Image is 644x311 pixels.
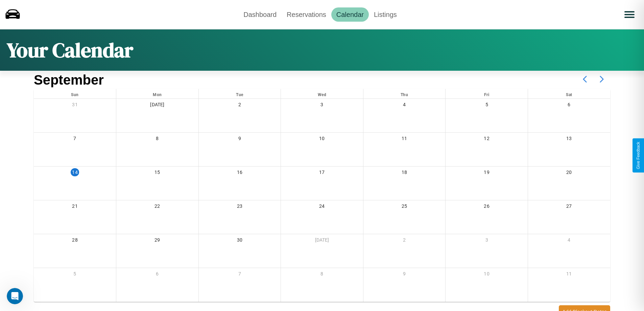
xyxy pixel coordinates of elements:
[363,234,446,248] div: 2
[116,234,198,248] div: 29
[34,89,116,98] div: Sun
[238,7,282,22] a: Dashboard
[71,168,79,176] div: 14
[281,99,363,113] div: 3
[636,142,641,169] div: Give Feedback
[281,234,363,248] div: [DATE]
[528,133,610,147] div: 13
[363,133,446,147] div: 11
[446,200,528,214] div: 26
[34,234,116,248] div: 28
[7,288,23,304] iframe: Intercom live chat
[528,234,610,248] div: 4
[331,7,369,22] a: Calendar
[199,200,281,214] div: 23
[446,99,528,113] div: 5
[199,89,281,98] div: Tue
[34,200,116,214] div: 21
[528,99,610,113] div: 6
[369,7,402,22] a: Listings
[446,89,528,98] div: Fri
[34,268,116,282] div: 5
[199,99,281,113] div: 2
[528,200,610,214] div: 27
[446,166,528,180] div: 19
[528,89,610,98] div: Sat
[116,99,198,113] div: [DATE]
[116,200,198,214] div: 22
[363,89,446,98] div: Thu
[620,5,639,24] button: Open menu
[363,200,446,214] div: 25
[282,7,331,22] a: Reservations
[446,268,528,282] div: 10
[281,268,363,282] div: 8
[116,166,198,180] div: 15
[281,166,363,180] div: 17
[116,89,198,98] div: Mon
[446,234,528,248] div: 3
[199,268,281,282] div: 7
[34,133,116,147] div: 7
[199,166,281,180] div: 16
[363,99,446,113] div: 4
[34,99,116,113] div: 31
[116,268,198,282] div: 6
[281,200,363,214] div: 24
[199,133,281,147] div: 9
[34,72,104,88] h2: September
[528,268,610,282] div: 11
[446,133,528,147] div: 12
[199,234,281,248] div: 30
[528,166,610,180] div: 20
[281,89,363,98] div: Wed
[363,268,446,282] div: 9
[116,133,198,147] div: 8
[363,166,446,180] div: 18
[281,133,363,147] div: 10
[7,36,133,64] h1: Your Calendar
